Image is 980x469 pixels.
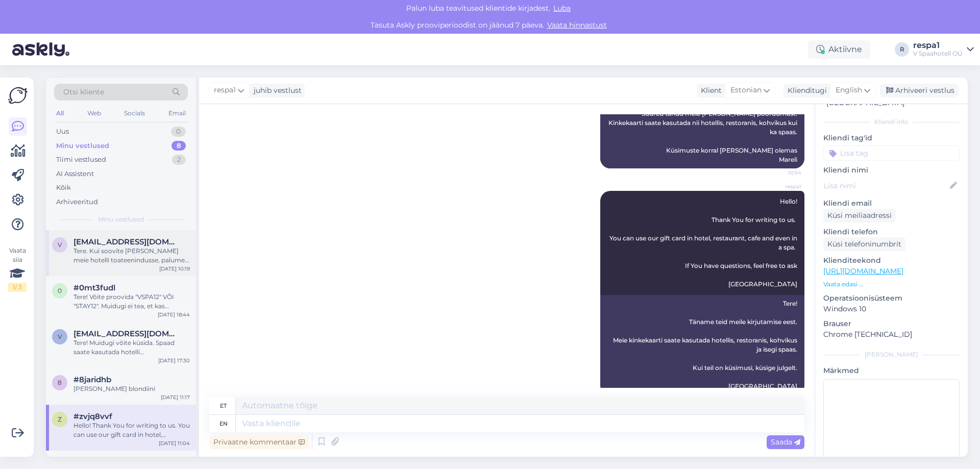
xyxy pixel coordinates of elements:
div: [DATE] 11:17 [161,393,190,401]
span: viorikakugal@mail.ru [73,329,180,338]
span: v [58,333,62,340]
span: #zvjq8vvf [73,412,112,421]
p: Brauser [823,318,960,329]
div: Vaata siia [8,246,27,292]
div: Email [166,107,188,120]
p: Kliendi nimi [823,165,960,176]
span: Saada [771,437,800,447]
div: Arhiveeritud [56,197,98,207]
div: respa1 [913,41,963,50]
div: [PERSON_NAME] [823,350,960,359]
p: Märkmed [823,365,960,376]
span: 10:54 [763,169,801,177]
div: Web [85,107,103,120]
div: [DATE] 17:30 [158,357,190,364]
div: Hello! Thank You for writing to us. You can use our gift card in hotel, restaurant, cafe and even... [73,421,190,439]
div: [PERSON_NAME] blondiini [73,384,190,393]
p: Vaata edasi ... [823,280,960,289]
p: Kliendi email [823,198,960,209]
span: #8jaridhb [73,375,111,384]
div: Tere! Täname teid meile kirjutamise eest. Meie kinkekaarti saate kasutada hotellis, restoranis, k... [600,295,804,395]
div: [DATE] 18:44 [158,311,190,318]
span: v [58,241,62,249]
p: Kliendi telefon [823,227,960,237]
img: Askly Logo [8,86,28,105]
div: AI Assistent [56,169,94,179]
div: Küsi telefoninumbrit [823,237,905,251]
div: 8 [171,141,186,151]
div: V Spaahotell OÜ [913,50,963,58]
div: 2 [172,155,186,165]
span: 8 [58,379,62,386]
div: en [219,415,228,432]
div: [DATE] 11:04 [159,439,190,447]
div: Arhiveeri vestlus [880,84,959,97]
p: Kliendi tag'id [823,133,960,143]
p: Windows 10 [823,304,960,314]
div: Tere! Muidugi võite küsida. Spaad saate kasutada hotelli sisseregistreerimisest kuni väljaregistr... [73,338,190,357]
div: Küsi meiliaadressi [823,209,896,223]
a: Vaata hinnastust [544,20,610,30]
span: z [58,415,62,423]
span: Luba [550,4,574,13]
span: respa1 [214,85,236,96]
div: [DATE] 10:19 [159,265,190,273]
div: et [220,397,227,414]
span: viktoriamavko@gmail.com [73,237,180,246]
div: Tere! Võite proovida "VSPA12" VÕI "STAY12". Muidugi ei tea, et kas [PERSON_NAME] soovitud kuupäev... [73,292,190,311]
a: [URL][DOMAIN_NAME] [823,266,903,276]
div: Tere! Suured tänud meie [PERSON_NAME] pöördumast. Kinkekaarti saate kasutada nii hotellis, restor... [600,96,804,168]
p: Operatsioonisüsteem [823,293,960,304]
span: Minu vestlused [98,215,144,224]
input: Lisa nimi [824,180,948,191]
input: Lisa tag [823,145,960,161]
p: Klienditeekond [823,255,960,266]
div: Tere. Kui soovite [PERSON_NAME] meie hotelli toateenindusse, palume ühendust võtta [EMAIL_ADDRESS... [73,246,190,265]
div: juhib vestlust [250,85,302,96]
div: Tiimi vestlused [56,155,106,165]
span: English [836,85,862,96]
div: Uus [56,127,69,137]
div: Klienditugi [783,85,827,96]
div: Aktiivne [808,40,870,59]
div: Privaatne kommentaar [209,435,309,449]
div: Minu vestlused [56,141,109,151]
span: 0 [58,287,62,294]
span: #0mt3fudl [73,283,115,292]
a: respa1V Spaahotell OÜ [913,41,974,58]
div: R [895,42,909,57]
span: Otsi kliente [63,87,104,97]
div: All [54,107,66,120]
span: Estonian [730,85,762,96]
div: Kliendi info [823,117,960,127]
p: Chrome [TECHNICAL_ID] [823,329,960,340]
span: respa1 [763,183,801,190]
div: 1 / 3 [8,283,27,292]
div: Kõik [56,183,71,193]
div: 0 [171,127,186,137]
div: Klient [697,85,722,96]
div: Socials [122,107,147,120]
